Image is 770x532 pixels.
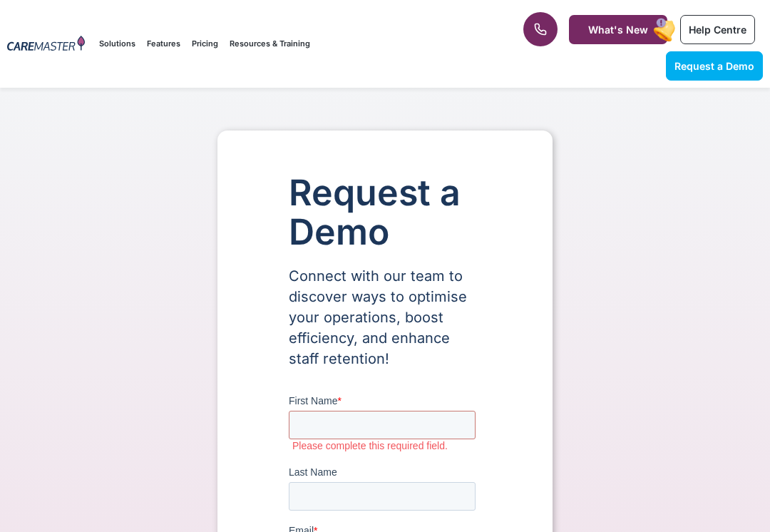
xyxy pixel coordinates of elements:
[147,20,180,68] a: Features
[7,36,85,53] img: CareMaster Logo
[99,20,491,68] nav: Menu
[192,20,218,68] a: Pricing
[680,15,755,44] a: Help Centre
[4,46,192,58] label: Please complete this required field.
[99,20,135,68] a: Solutions
[689,24,746,36] span: Help Centre
[230,20,310,68] a: Resources & Training
[588,24,648,36] span: What's New
[674,60,754,72] span: Request a Demo
[289,266,481,369] p: Connect with our team to discover ways to optimise your operations, boost efficiency, and enhance...
[569,15,667,44] a: What's New
[289,173,481,252] h1: Request a Demo
[666,51,763,81] a: Request a Demo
